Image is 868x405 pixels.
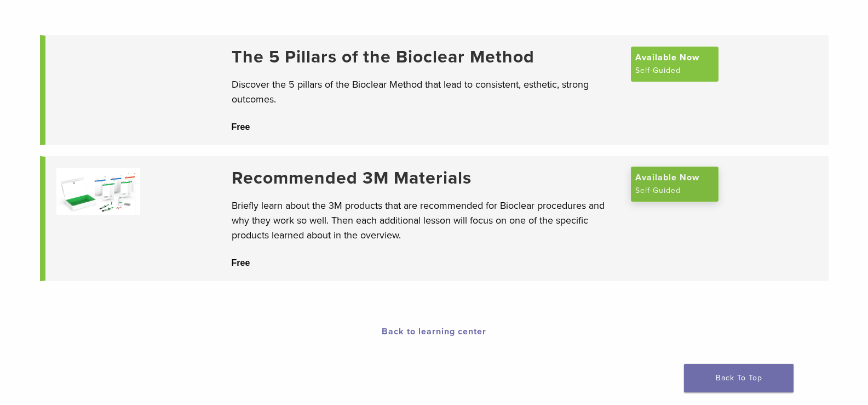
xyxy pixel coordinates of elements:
[232,47,620,67] a: The 5 Pillars of the Bioclear Method
[635,64,681,77] span: Self-Guided
[232,258,250,267] span: Free
[232,77,620,107] p: Discover the 5 pillars of the Bioclear Method that lead to consistent, esthetic, strong outcomes.
[232,122,250,132] span: Free
[635,51,699,64] span: Available Now
[635,171,699,184] span: Available Now
[631,167,718,202] a: Available Now Self-Guided
[382,326,486,337] a: Back to learning center
[232,198,620,243] p: Briefly learn about the 3M products that are recommended for Bioclear procedures and why they wor...
[631,47,718,82] a: Available Now Self-Guided
[684,364,794,392] a: Back To Top
[232,168,620,189] a: Recommended 3M Materials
